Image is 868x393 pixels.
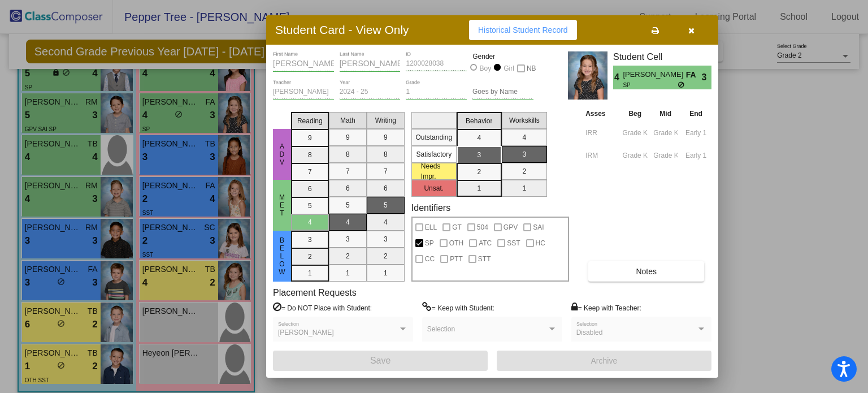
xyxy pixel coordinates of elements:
label: Placement Requests [273,287,357,298]
label: Identifiers [411,202,450,213]
span: ELL [425,221,437,234]
span: ATC [479,236,492,250]
span: GT [452,221,462,234]
th: Asses [583,107,619,120]
span: SST [507,236,520,250]
input: year [340,88,401,96]
th: End [680,107,711,120]
h3: Student Cell [613,51,711,62]
input: teacher [273,88,334,96]
input: Enter ID [406,60,467,68]
span: 3 [702,71,711,84]
span: GPV [504,221,518,234]
mat-label: Gender [472,51,533,62]
input: goes by name [472,88,533,96]
span: ADV [277,142,287,166]
span: NB [527,62,536,75]
span: STT [478,252,491,266]
button: Historical Student Record [469,20,577,40]
input: grade [406,88,467,96]
input: assessment [585,124,617,141]
span: OTH [449,236,463,250]
span: 504 [477,221,488,234]
span: HC [536,236,545,250]
span: [PERSON_NAME] [623,69,685,81]
span: Historical Student Record [478,25,568,34]
button: Notes [588,261,704,282]
span: [PERSON_NAME] [278,329,334,336]
span: Disabled [576,329,603,336]
span: Met [277,193,287,217]
button: Archive [497,351,711,371]
label: = Do NOT Place with Student: [273,302,372,313]
span: CC [425,252,435,266]
span: FA [686,69,702,81]
span: beLow [277,236,287,276]
th: Mid [650,107,680,120]
span: SP [623,81,678,89]
span: Archive [591,356,618,365]
h3: Student Card - View Only [275,23,409,37]
div: Boy [479,63,492,74]
div: Girl [503,63,514,74]
input: assessment [585,147,617,164]
span: PTT [450,252,463,266]
span: Save [370,356,390,365]
th: Beg [619,107,650,120]
span: Notes [636,267,657,276]
label: = Keep with Student: [422,302,494,313]
button: Save [273,351,488,371]
label: = Keep with Teacher: [571,302,641,313]
span: 4 [613,71,623,84]
span: SP [425,236,434,250]
span: SAI [533,221,544,234]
